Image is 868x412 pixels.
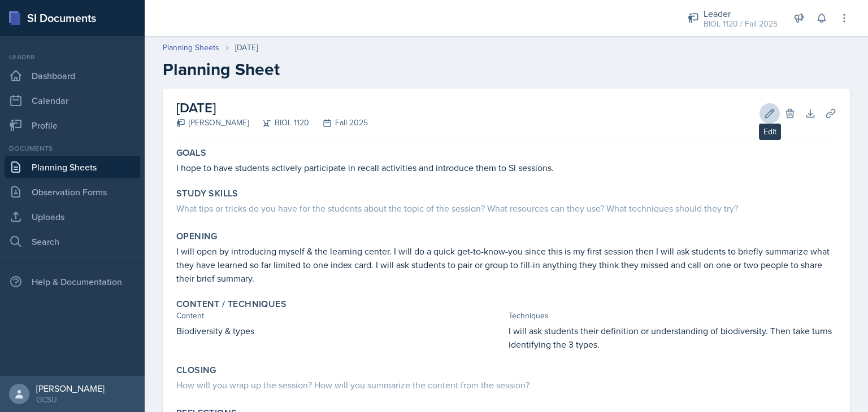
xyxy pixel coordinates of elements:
[36,383,105,394] div: [PERSON_NAME]
[163,42,219,54] a: Planning Sheets
[5,270,140,293] div: Help & Documentation
[249,117,309,129] div: BIOL 1120
[704,7,778,20] div: Leader
[176,244,836,285] p: I will open by introducing myself & the learning center. I will do a quick get-to-know-you since ...
[163,59,850,80] h2: Planning Sheet
[5,89,140,112] a: Calendar
[176,310,504,322] div: Content
[176,378,836,392] div: How will you wrap up the session? How will you summarize the content from the session?
[176,117,249,129] div: [PERSON_NAME]
[509,324,836,351] p: I will ask students their definition or understanding of biodiversity. Then take turns identifyin...
[176,201,836,215] div: What tips or tricks do you have for the students about the topic of the session? What resources c...
[176,98,368,118] h2: [DATE]
[5,156,140,178] a: Planning Sheets
[5,205,140,228] a: Uploads
[176,147,206,159] label: Goals
[509,310,836,322] div: Techniques
[176,299,287,310] label: Content / Techniques
[759,103,780,124] button: Edit
[5,230,140,253] a: Search
[5,143,140,154] div: Documents
[176,188,238,199] label: Study Skills
[36,394,105,405] div: GCSU
[309,117,368,129] div: Fall 2025
[5,52,140,62] div: Leader
[5,181,140,203] a: Observation Forms
[176,324,504,338] p: Biodiversity & types
[5,114,140,137] a: Profile
[176,231,218,242] label: Opening
[5,64,140,87] a: Dashboard
[235,42,258,54] div: [DATE]
[704,18,778,30] div: BIOL 1120 / Fall 2025
[176,161,836,174] p: I hope to have students actively participate in recall activities and introduce them to SI sessions.
[176,365,216,376] label: Closing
